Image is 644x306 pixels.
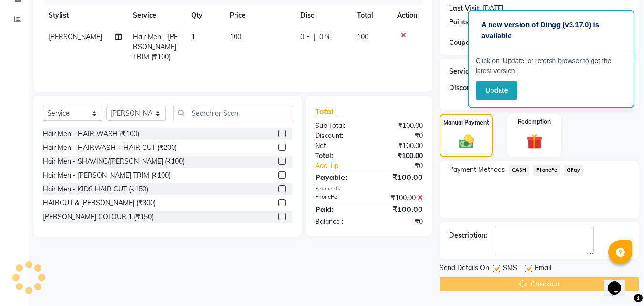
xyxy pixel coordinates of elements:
th: Stylist [43,5,127,26]
span: Email [535,263,551,275]
span: 0 F [300,32,310,42]
div: Discount: [308,131,369,141]
span: SMS [503,263,517,275]
div: Description: [449,231,487,241]
a: Add Tip [308,161,379,171]
div: ₹100.00 [369,193,430,203]
span: Hair Men - [PERSON_NAME] TRIM (₹100) [133,32,178,61]
div: Paid: [308,203,369,215]
span: | [314,32,316,42]
th: Action [391,5,423,26]
div: ₹0 [379,161,430,171]
div: ₹100.00 [369,171,430,183]
div: Points: [449,17,470,27]
th: Service [127,5,185,26]
div: Total: [308,151,369,161]
th: Price [224,5,295,26]
div: Discount: [449,83,479,93]
div: Payments [315,185,423,193]
div: ₹0 [369,217,430,227]
iframe: chat widget [604,268,634,296]
label: Manual Payment [443,118,489,127]
span: PhonePe [533,165,560,176]
div: Sub Total: [308,121,369,131]
span: Total [315,106,337,116]
label: Redemption [518,117,551,126]
input: Search or Scan [173,106,292,120]
th: Qty [185,5,224,26]
img: _gift.svg [521,132,547,151]
span: Payment Methods [449,165,505,175]
span: 100 [230,32,241,41]
th: Disc [295,5,351,26]
div: HAIRCUT & [PERSON_NAME] (₹300) [43,198,156,208]
div: ₹100.00 [369,141,430,151]
button: Update [476,81,517,100]
div: Balance : [308,217,369,227]
span: 1 [191,32,195,41]
p: A new version of Dingg (v3.17.0) is available [481,20,621,41]
div: ₹100.00 [369,151,430,161]
span: GPay [564,165,583,176]
div: Hair Men - HAIRWASH + HAIR CUT (₹200) [43,143,177,153]
div: Coupon Code [449,38,509,48]
div: Hair Men - HAIR WASH (₹100) [43,129,139,139]
th: Total [351,5,392,26]
span: Send Details On [440,263,489,275]
div: Hair Men - SHAVING/[PERSON_NAME] (₹100) [43,157,184,167]
div: Hair Men - [PERSON_NAME] TRIM (₹100) [43,170,171,180]
img: _cash.svg [454,133,479,150]
span: CASH [509,165,529,176]
div: Payable: [308,171,369,183]
div: PhonePe [308,193,369,203]
span: 100 [357,32,368,41]
div: Hair Men - KIDS HAIR CUT (₹150) [43,184,148,194]
div: ₹0 [369,131,430,141]
div: [PERSON_NAME] COLOUR 1 (₹150) [43,212,153,222]
div: ₹100.00 [369,203,430,215]
div: [DATE] [483,3,503,13]
span: [PERSON_NAME] [49,32,102,41]
p: Click on ‘Update’ or refersh browser to get the latest version. [476,56,626,76]
span: 0 % [319,32,331,42]
div: Net: [308,141,369,151]
div: Service Total: [449,66,492,76]
div: Last Visit: [449,3,481,13]
div: ₹100.00 [369,121,430,131]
